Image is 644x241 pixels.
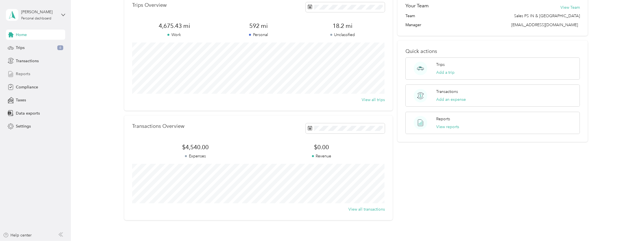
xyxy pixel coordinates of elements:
[612,209,644,241] iframe: Everlance-gr Chat Button Frame
[436,116,450,122] p: Reports
[132,32,216,38] p: Work
[514,13,580,19] span: Sales PS IN & [GEOGRAPHIC_DATA]
[57,45,63,50] span: 6
[405,22,421,28] span: Manager
[436,70,455,75] button: Add a trip
[3,232,32,238] button: Help center
[301,22,385,30] span: 18.2 mi
[16,123,31,129] span: Settings
[16,32,27,38] span: Home
[362,97,385,103] button: View all trips
[132,22,216,30] span: 4,675.43 mi
[511,23,578,27] span: [EMAIL_ADDRESS][DOMAIN_NAME]
[21,9,56,15] div: [PERSON_NAME]
[132,123,184,129] p: Transactions Overview
[16,110,40,116] span: Data exports
[405,13,415,19] span: Team
[348,206,385,212] button: View all transactions
[258,153,385,159] p: Revenue
[132,143,258,151] span: $4,540.00
[132,153,258,159] p: Expenses
[560,5,580,10] button: View Team
[16,97,26,103] span: Taxes
[16,71,30,77] span: Reports
[405,2,429,9] h2: Your Team
[132,2,167,8] p: Trips Overview
[16,45,25,51] span: Trips
[216,32,300,38] p: Personal
[436,97,466,102] button: Add an expense
[436,89,458,95] p: Transactions
[258,143,385,151] span: $0.00
[405,48,580,54] p: Quick actions
[436,124,459,130] button: View reports
[16,58,39,64] span: Transactions
[301,32,385,38] p: Unclassified
[16,84,38,90] span: Compliance
[436,62,445,68] p: Trips
[216,22,300,30] span: 592 mi
[21,17,51,20] div: Personal dashboard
